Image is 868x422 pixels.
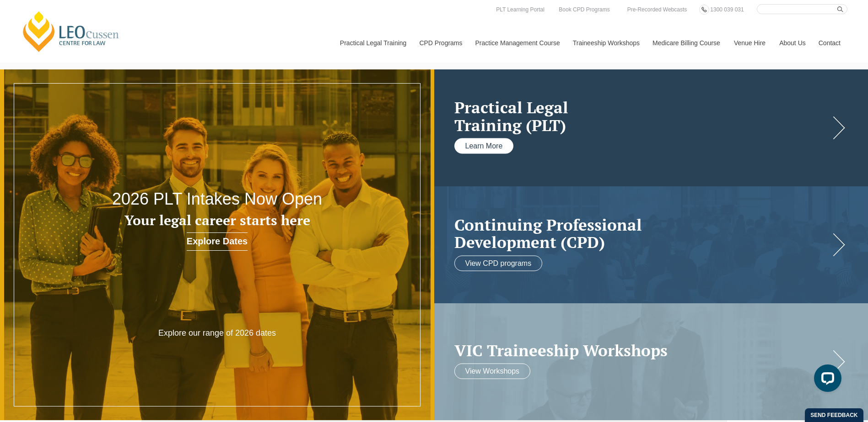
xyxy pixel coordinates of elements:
[812,23,847,63] a: Contact
[807,361,845,399] iframe: LiveChat chat widget
[566,23,646,63] a: Traineeship Workshops
[454,216,830,251] h2: Continuing Professional Development (CPD)
[454,341,830,359] a: VIC Traineeship Workshops
[87,213,347,228] h3: Your legal career starts here
[494,5,547,15] a: PLT Learning Portal
[625,5,690,15] a: Pre-Recorded Webcasts
[469,23,566,63] a: Practice Management Course
[454,364,531,379] a: View Workshops
[21,10,122,53] a: [PERSON_NAME] Centre for Law
[87,190,347,208] h2: 2026 PLT Intakes Now Open
[772,23,812,63] a: About Us
[708,5,746,15] a: 1300 039 031
[454,216,830,251] a: Continuing ProfessionalDevelopment (CPD)
[187,232,248,251] a: Explore Dates
[556,5,612,15] a: Book CPD Programs
[130,328,304,338] p: Explore our range of 2026 dates
[710,6,744,13] span: 1300 039 031
[454,99,830,134] h2: Practical Legal Training (PLT)
[412,23,468,63] a: CPD Programs
[454,138,514,154] a: Learn More
[454,255,543,271] a: View CPD programs
[454,99,830,134] a: Practical LegalTraining (PLT)
[646,23,727,63] a: Medicare Billing Course
[727,23,772,63] a: Venue Hire
[333,23,413,63] a: Practical Legal Training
